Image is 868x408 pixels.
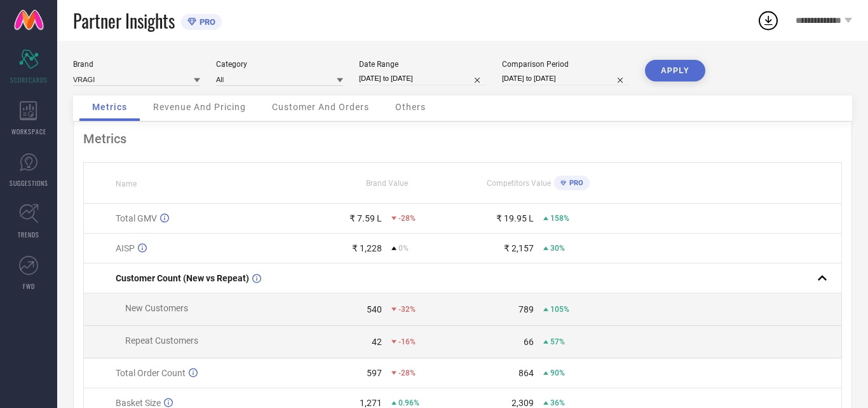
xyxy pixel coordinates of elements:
[367,304,382,314] div: 540
[366,179,408,188] span: Brand Value
[502,60,629,69] div: Comparison Period
[645,60,705,81] button: APPLY
[550,369,565,377] span: 90%
[550,398,565,407] span: 36%
[360,398,382,408] div: 1,271
[83,131,842,146] div: Metrics
[116,398,161,408] span: Basket Size
[550,337,565,346] span: 57%
[216,60,343,69] div: Category
[125,335,198,346] span: Repeat Customers
[398,369,416,377] span: -28%
[73,8,175,34] span: Partner Insights
[487,179,551,188] span: Competitors Value
[10,75,48,85] span: SCORECARDS
[519,304,534,314] div: 789
[116,273,249,283] span: Customer Count (New vs Repeat)
[398,398,419,407] span: 0.96%
[398,244,409,253] span: 0%
[359,72,486,85] input: Select date range
[116,213,157,223] span: Total GMV
[367,368,382,378] div: 597
[352,243,382,253] div: ₹ 1,228
[502,72,629,85] input: Select comparison period
[550,214,569,223] span: 158%
[566,179,583,187] span: PRO
[550,305,569,314] span: 105%
[757,9,780,32] div: Open download list
[359,60,486,69] div: Date Range
[18,230,39,239] span: TRENDS
[272,102,369,112] span: Customer And Orders
[496,213,534,223] div: ₹ 19.95 L
[125,303,188,313] span: New Customers
[372,337,382,347] div: 42
[23,281,35,291] span: FWD
[11,127,46,136] span: WORKSPACE
[349,213,382,223] div: ₹ 7.59 L
[519,368,534,378] div: 864
[196,17,215,27] span: PRO
[512,398,534,408] div: 2,309
[116,368,186,378] span: Total Order Count
[395,102,426,112] span: Others
[153,102,246,112] span: Revenue And Pricing
[504,243,534,253] div: ₹ 2,157
[550,244,565,253] span: 30%
[398,214,416,223] span: -28%
[116,243,135,253] span: AISP
[116,179,137,188] span: Name
[524,337,534,347] div: 66
[10,178,48,188] span: SUGGESTIONS
[398,337,416,346] span: -16%
[92,102,127,112] span: Metrics
[398,305,416,314] span: -32%
[73,60,200,69] div: Brand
